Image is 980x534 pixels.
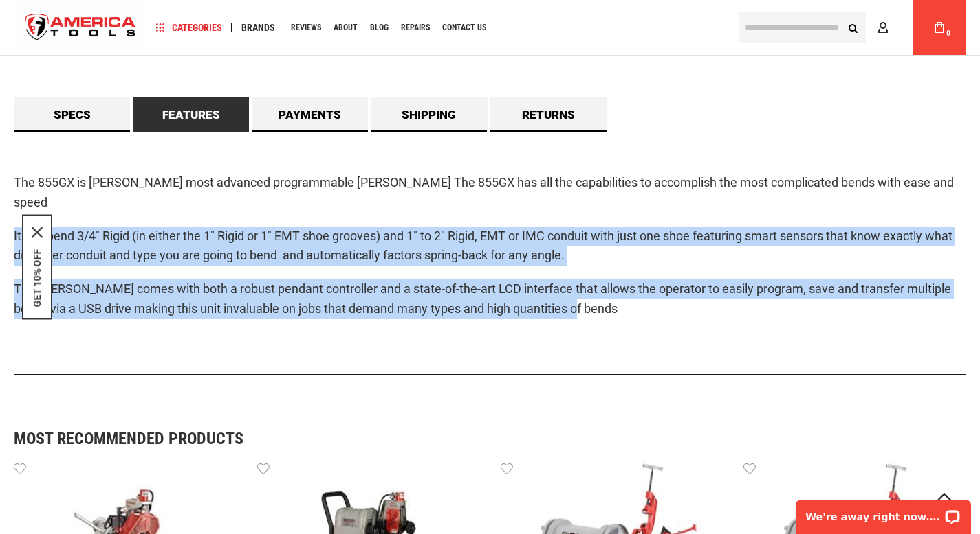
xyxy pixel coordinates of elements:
[840,14,866,40] button: Search
[490,97,607,132] a: Returns
[32,227,43,238] button: Close
[395,19,436,37] a: Repairs
[133,97,249,132] a: Features
[156,23,222,32] span: Categories
[370,23,389,32] span: Blog
[32,227,43,238] svg: close icon
[14,173,966,213] p: The 855GX is [PERSON_NAME] most advanced programmable [PERSON_NAME] The 855GX has all the capabil...
[14,2,147,54] img: America Tools
[14,227,966,266] p: It can bend 3/4" Rigid (in either the 1" Rigid or 1" EMT shoe grooves) and 1" to 2" Rigid, EMT or...
[787,491,980,534] iframe: LiveChat chat widget
[14,279,966,319] p: This [PERSON_NAME] comes with both a robust pendant controller and a state-of-the-art LCD interfa...
[371,97,487,132] a: Shipping
[14,430,918,447] strong: Most Recommended Products
[241,23,275,32] span: Brands
[252,97,368,132] a: Payments
[442,23,486,32] span: Contact Us
[14,97,130,132] a: Specs
[32,249,43,307] button: GET 10% OFF
[334,23,358,32] span: About
[327,19,364,37] a: About
[946,30,950,37] span: 0
[291,23,321,32] span: Reviews
[401,23,430,32] span: Repairs
[150,19,228,37] a: Categories
[235,19,281,37] a: Brands
[14,2,147,54] a: store logo
[364,19,395,37] a: Blog
[285,19,327,37] a: Reviews
[436,19,492,37] a: Contact Us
